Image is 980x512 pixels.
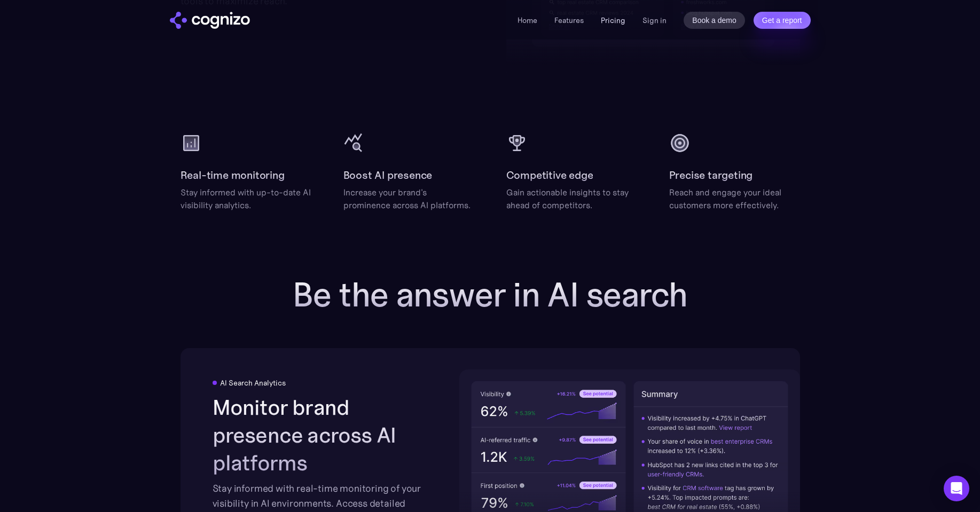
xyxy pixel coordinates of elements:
[669,132,691,154] img: target icon
[343,167,433,184] h2: Boost AI presence
[506,186,637,211] div: Gain actionable insights to stay ahead of competitors.
[170,12,250,29] a: home
[601,15,625,25] a: Pricing
[506,167,593,184] h2: Competitive edge
[754,12,811,29] a: Get a report
[518,15,537,25] a: Home
[277,275,704,314] h2: Be the answer in AI search
[554,15,584,25] a: Features
[220,379,286,387] div: AI Search Analytics
[684,12,745,29] a: Book a demo
[343,132,365,154] img: query stats icon
[213,393,441,477] h2: Monitor brand presence across AI platforms
[181,132,202,154] img: analytics icon
[669,186,800,211] div: Reach and engage your ideal customers more effectively.
[944,476,969,501] div: Open Intercom Messenger
[669,167,753,184] h2: Precise targeting
[642,14,667,27] a: Sign in
[170,12,250,29] img: cognizo logo
[181,186,311,211] div: Stay informed with up-to-date AI visibility analytics.
[181,167,285,184] h2: Real-time monitoring
[343,186,474,211] div: Increase your brand's prominence across AI platforms.
[506,132,528,154] img: cup icon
